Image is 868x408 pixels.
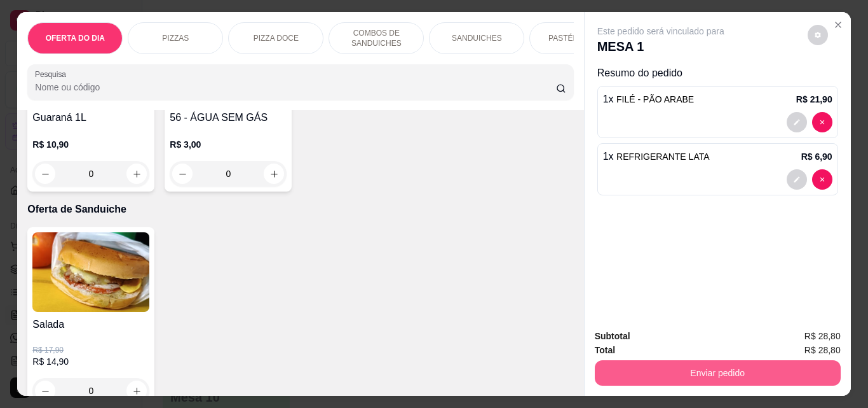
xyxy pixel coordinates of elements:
[597,66,838,81] p: Resumo do pedido
[126,164,147,184] button: increase-product-quantity
[595,331,630,341] strong: Subtotal
[804,343,841,357] span: R$ 28,80
[339,28,413,48] p: COMBOS DE SANDUICHES
[616,151,710,162] span: REFRIGERANTE LATA
[787,112,807,132] button: decrease-product-quantity
[812,169,832,190] button: decrease-product-quantity
[172,164,193,184] button: decrease-product-quantity
[32,232,149,312] img: product-image
[264,164,284,184] button: increase-product-quantity
[804,329,841,343] span: R$ 28,80
[796,93,832,106] p: R$ 21,90
[808,25,828,45] button: decrease-product-quantity
[254,33,299,43] p: PIZZA DOCE
[603,92,695,107] p: 1 x
[35,69,71,80] label: Pesquisa
[616,94,694,104] span: FILÉ - PÃO ARABE
[548,33,606,43] p: PASTÉIS (14cm)
[32,110,149,125] h4: Guaraná 1L
[35,164,55,184] button: decrease-product-quantity
[32,355,149,368] p: R$ 14,90
[35,81,556,94] input: Pesquisa
[603,149,710,164] p: 1 x
[595,345,615,355] strong: Total
[595,360,841,386] button: Enviar pedido
[32,317,149,332] h4: Salada
[46,33,105,43] p: OFERTA DO DIA
[452,33,502,43] p: SANDUICHES
[32,345,149,355] p: R$ 17,90
[170,110,287,125] h4: 56 - ÁGUA SEM GÁS
[597,25,724,38] p: Este pedido será vinculado para
[162,33,189,43] p: PIZZAS
[828,15,848,35] button: Close
[597,38,724,55] p: MESA 1
[801,150,832,163] p: R$ 6,90
[32,138,149,151] p: R$ 10,90
[170,138,287,151] p: R$ 3,00
[787,169,807,190] button: decrease-product-quantity
[812,112,832,132] button: decrease-product-quantity
[27,202,573,217] p: Oferta de Sanduiche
